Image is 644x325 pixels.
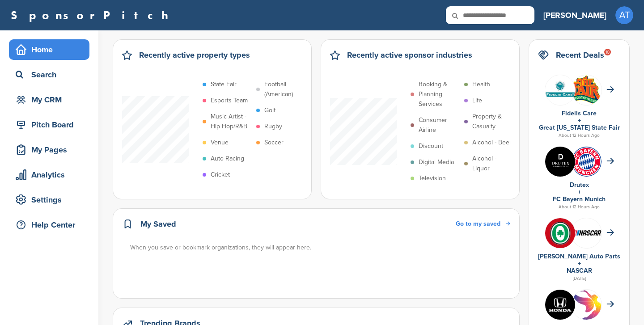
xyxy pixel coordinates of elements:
[347,49,472,61] h2: Recently active sponsor industries
[578,260,581,267] a: +
[578,117,581,124] a: +
[538,203,620,211] div: About 12 Hours Ago
[211,112,252,131] p: Music Artist - Hip Hop/R&B
[419,115,460,135] p: Consumer Airline
[140,218,176,230] h2: My Saved
[419,141,443,151] p: Discount
[419,157,454,167] p: Digital Media
[419,173,446,183] p: Television
[264,122,282,131] p: Rugby
[472,154,513,173] p: Alcohol - Liquor
[419,80,460,109] p: Booking & Planning Services
[456,219,510,229] a: Go to my saved
[9,215,89,235] a: Help Center
[472,80,490,89] p: Health
[545,75,575,105] img: Data
[553,195,606,203] a: FC Bayern Munich
[543,5,606,25] a: [PERSON_NAME]
[539,124,620,131] a: Great [US_STATE] State Fair
[211,138,229,148] p: Venue
[538,253,620,260] a: [PERSON_NAME] Auto Parts
[9,64,89,85] a: Search
[545,218,575,248] img: V7vhzcmg 400x400
[13,92,89,108] div: My CRM
[472,96,482,106] p: Life
[543,9,606,21] h3: [PERSON_NAME]
[545,290,575,320] img: Kln5su0v 400x400
[572,147,602,177] img: Open uri20141112 64162 1l1jknv?1415809301
[13,67,89,83] div: Search
[264,138,284,148] p: Soccer
[264,80,305,99] p: Football (American)
[562,110,597,117] a: Fidelis Care
[13,42,89,58] div: Home
[578,188,581,196] a: +
[9,89,89,110] a: My CRM
[211,96,248,106] p: Esports Team
[9,139,89,160] a: My Pages
[572,230,602,236] img: 7569886e 0a8b 4460 bc64 d028672dde70
[456,220,500,228] span: Go to my saved
[13,142,89,158] div: My Pages
[13,117,89,133] div: Pitch Board
[570,181,589,189] a: Drutex
[211,170,230,180] p: Cricket
[139,49,250,61] h2: Recently active property types
[538,131,620,139] div: About 12 Hours Ago
[13,217,89,233] div: Help Center
[604,49,611,55] div: 10
[13,192,89,208] div: Settings
[472,112,513,131] p: Property & Casualty
[556,49,604,61] h2: Recent Deals
[572,75,602,105] img: Download
[9,114,89,135] a: Pitch Board
[211,154,244,164] p: Auto Racing
[9,39,89,60] a: Home
[11,9,174,21] a: SponsorPitch
[130,243,511,253] div: When you save or bookmark organizations, they will appear here.
[13,167,89,183] div: Analytics
[545,147,575,177] img: Images (4)
[264,106,275,115] p: Golf
[472,138,512,148] p: Alcohol - Beer
[567,267,592,274] a: NASCAR
[615,6,633,24] span: AT
[211,80,237,89] p: State Fair
[9,165,89,185] a: Analytics
[538,274,620,283] div: [DATE]
[9,190,89,210] a: Settings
